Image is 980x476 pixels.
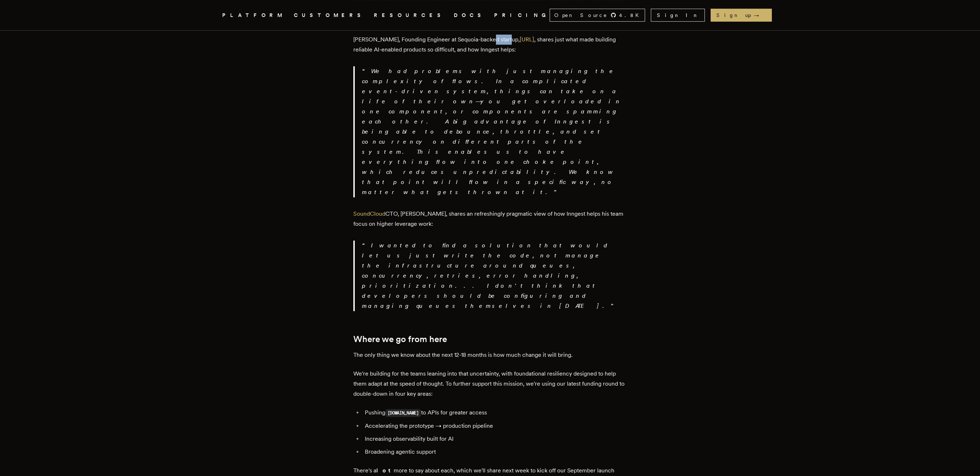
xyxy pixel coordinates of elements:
[651,9,705,22] a: Sign In
[554,12,608,19] span: Open Source
[353,35,627,55] p: [PERSON_NAME], Founding Engineer at Sequoia-backed startup, , shares just what made building reli...
[353,369,627,399] p: We're building for the teams leaning into that uncertainty, with foundational resiliency designed...
[294,11,365,20] a: CUSTOMERS
[353,210,385,217] a: SoundCloud
[353,209,627,229] p: CTO, [PERSON_NAME], shares an refreshingly pragmatic view of how Inngest helps his team focus on ...
[494,11,550,20] a: PRICING
[362,241,627,311] p: I wanted to find a solution that would let us just write the code, not manage the infrastructure ...
[520,36,534,43] a: [URL]
[376,467,394,474] strong: lot
[353,334,447,344] strong: Where we go from here
[711,9,772,22] a: Sign up
[454,11,485,20] a: DOCS
[385,409,421,417] code: [DOMAIN_NAME]
[362,66,627,197] p: We had problems with just managing the complexity of flows. In a complicated event-driven system,...
[363,421,627,431] li: Accelerating the prototype → production pipeline
[363,408,627,418] li: Pushing to APIs for greater access
[353,350,627,360] p: The only thing we know about the next 12-18 months is how much change it will bring.
[619,12,643,19] span: 4.8 K
[363,447,627,457] li: Broadening agentic support
[363,434,627,444] li: Increasing observability built for AI
[374,11,445,20] button: RESOURCES
[222,11,285,20] button: PLATFORM
[754,12,766,19] span: →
